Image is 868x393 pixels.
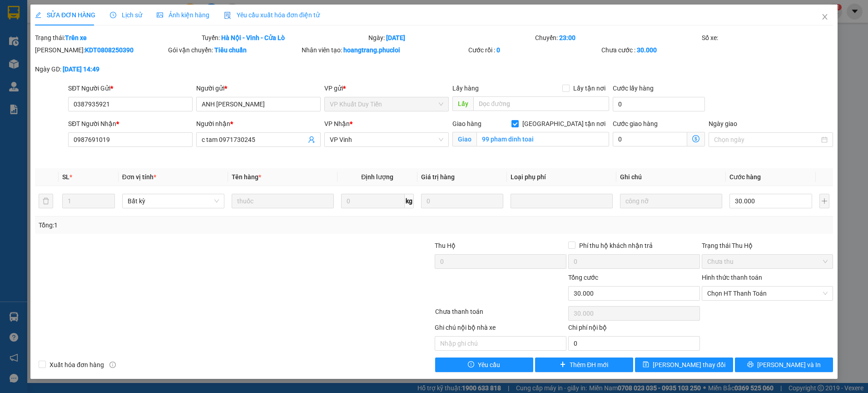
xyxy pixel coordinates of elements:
[157,11,209,19] span: Ảnh kiện hàng
[747,361,754,368] span: printer
[221,34,285,41] b: Hà Nội - Vinh - Cửa Lò
[570,360,608,370] span: Thêm ĐH mới
[701,33,834,43] div: Số xe:
[714,135,819,145] input: Ngày giao
[330,133,443,146] span: VP Vinh
[65,34,87,41] b: Trên xe
[707,255,828,268] span: Chưa thu
[35,12,41,18] span: edit
[39,194,53,208] button: delete
[575,241,656,251] span: Phí thu hộ khách nhận trả
[324,83,449,93] div: VP gửi
[421,173,455,181] span: Giá trị hàng
[435,242,456,249] span: Thu Hộ
[560,361,566,368] span: plus
[535,358,633,372] button: plusThêm ĐH mới
[709,120,737,127] label: Ngày giao
[110,11,142,19] span: Lịch sử
[201,33,367,43] div: Tuyến:
[46,360,108,370] span: Xuất hóa đơn hàng
[302,45,466,55] div: Nhân viên tạo:
[473,96,609,111] input: Dọc đường
[110,12,116,18] span: clock-circle
[635,358,733,372] button: save[PERSON_NAME] thay đổi
[62,173,69,181] span: SL
[196,119,321,129] div: Người nhận
[601,45,733,55] div: Chưa cước :
[702,241,833,251] div: Trạng thái Thu Hộ
[324,120,350,127] span: VP Nhận
[819,194,829,208] button: plus
[452,96,473,111] span: Lấy
[386,34,405,41] b: [DATE]
[35,64,167,74] div: Ngày GD:
[361,173,393,181] span: Định lượng
[613,132,687,146] input: Cước giao hàng
[68,83,193,93] div: SĐT Người Gửi
[224,11,320,19] span: Yêu cầu xuất hóa đơn điện tử
[308,136,315,143] span: user-add
[620,194,722,208] input: Ghi Chú
[812,5,838,30] button: Close
[653,360,725,370] span: [PERSON_NAME] thay đổi
[613,97,705,111] input: Cước lấy hàng
[568,322,700,336] div: Chi phí nội bộ
[34,33,201,43] div: Trạng thái:
[637,46,657,54] b: 30.000
[452,85,479,92] span: Lấy hàng
[224,12,231,19] img: icon
[214,46,247,54] b: Tiêu chuẩn
[616,168,726,186] th: Ghi chú
[85,46,134,54] b: KDT0808250390
[476,132,609,146] input: Giao tận nơi
[39,220,335,230] div: Tổng: 1
[823,291,828,296] span: close-circle
[157,12,163,18] span: picture
[35,11,95,19] span: SỬA ĐƠN HÀNG
[707,287,828,300] span: Chọn HT Thanh Toán
[63,65,99,73] b: [DATE] 14:49
[643,361,649,368] span: save
[232,173,261,181] span: Tên hàng
[729,173,761,181] span: Cước hàng
[570,83,609,93] span: Lấy tận nơi
[507,168,616,186] th: Loại phụ phí
[367,33,534,43] div: Ngày:
[468,45,600,55] div: Cước rồi :
[821,13,828,20] span: close
[343,46,400,54] b: hoangtrang.phucloi
[435,336,566,351] input: Nhập ghi chú
[435,358,533,372] button: exclamation-circleYêu cầu
[692,135,699,142] span: dollar-circle
[434,307,568,322] div: Chưa thanh toán
[613,120,658,127] label: Cước giao hàng
[405,194,414,208] span: kg
[421,194,503,208] input: 0
[128,194,219,208] span: Bất kỳ
[35,45,167,55] div: [PERSON_NAME]:
[559,34,575,41] b: 23:00
[468,361,474,368] span: exclamation-circle
[496,46,500,54] b: 0
[232,194,334,208] input: VD: Bàn, Ghế
[702,274,762,281] label: Hình thức thanh toán
[168,45,300,55] div: Gói vận chuyển:
[109,362,116,368] span: info-circle
[68,119,193,129] div: SĐT Người Nhận
[613,85,654,92] label: Cước lấy hàng
[534,33,701,43] div: Chuyến:
[568,274,598,281] span: Tổng cước
[196,83,321,93] div: Người gửi
[735,358,833,372] button: printer[PERSON_NAME] và In
[330,97,443,111] span: VP Khuất Duy Tiến
[478,360,500,370] span: Yêu cầu
[519,119,609,129] span: [GEOGRAPHIC_DATA] tận nơi
[452,120,481,127] span: Giao hàng
[122,173,156,181] span: Đơn vị tính
[452,132,476,146] span: Giao
[435,322,566,336] div: Ghi chú nội bộ nhà xe
[757,360,821,370] span: [PERSON_NAME] và In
